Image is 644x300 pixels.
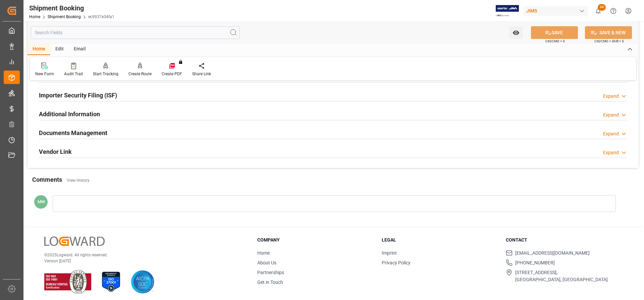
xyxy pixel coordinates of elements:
[257,237,373,244] h3: Company
[257,280,283,285] a: Get in Touch
[32,175,62,184] h2: Comments
[257,260,276,265] a: About Us
[44,252,240,258] p: © 2025 Logward. All rights reserved.
[382,250,397,256] a: Imprint
[50,44,69,55] div: Edit
[524,6,588,16] div: JIMS
[39,128,107,137] h2: Documents Management
[515,250,590,257] span: [EMAIL_ADDRESS][DOMAIN_NAME]
[44,270,91,294] img: ISO 9001 & ISO 14001 Certification
[257,250,270,256] a: Home
[382,260,411,265] a: Privacy Policy
[506,237,622,244] h3: Contact
[39,110,100,119] h2: Additional Information
[598,4,606,11] span: 34
[192,71,211,77] div: Share Link
[531,26,578,39] button: SAVE
[591,3,606,18] button: show 34 new notifications
[603,130,619,137] div: Expand
[606,3,621,18] button: Help Center
[48,14,81,19] a: Shipment Booking
[496,5,519,17] img: Exertis%20JAM%20-%20Email%20Logo.jpg_1722504956.jpg
[29,14,40,19] a: Home
[128,71,152,77] div: Create Route
[603,93,619,100] div: Expand
[257,270,284,275] a: Partnerships
[131,270,154,294] img: AICPA SOC
[382,237,498,244] h3: Legal
[93,71,118,77] div: Start Tracking
[39,147,72,156] h2: Vendor Link
[31,26,240,39] input: Search Fields
[69,44,91,55] div: Email
[515,259,555,266] span: [PHONE_NUMBER]
[99,270,123,294] img: ISO 27001 Certification
[39,91,117,100] h2: Importer Security Filing (ISF)
[64,71,83,77] div: Audit Trail
[44,258,240,264] p: Version [DATE]
[585,26,632,39] button: SAVE & NEW
[524,4,591,17] button: JIMS
[594,39,624,44] span: Ctrl/CMD + Shift + S
[28,44,50,55] div: Home
[38,199,45,204] span: MW
[35,71,54,77] div: New Form
[44,237,105,246] img: Logward Logo
[603,149,619,156] div: Expand
[67,178,90,183] a: View History
[515,269,608,283] span: [STREET_ADDRESS], [GEOGRAPHIC_DATA], [GEOGRAPHIC_DATA]
[29,3,114,13] div: Shipment Booking
[603,112,619,119] div: Expand
[509,26,523,39] button: open menu
[545,39,565,44] span: Ctrl/CMD + S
